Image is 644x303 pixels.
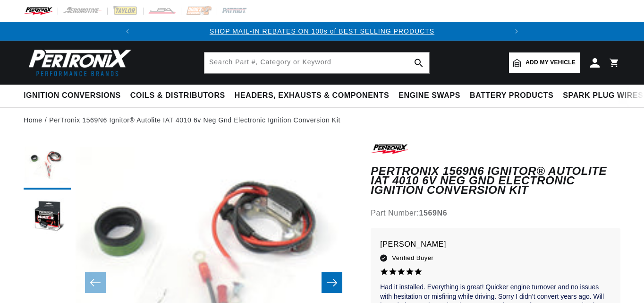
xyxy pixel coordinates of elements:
nav: breadcrumbs [24,115,620,125]
summary: Headers, Exhausts & Components [230,85,394,107]
button: Load image 2 in gallery view [24,194,71,242]
span: Spark Plug Wires [563,91,643,101]
button: Translation missing: en.sections.announcements.next_announcement [507,22,526,41]
summary: Ignition Conversions [24,85,126,107]
span: Headers, Exhausts & Components [235,91,389,101]
p: [PERSON_NAME] [380,238,611,251]
a: PerTronix 1569N6 Ignitor® Autolite IAT 4010 6v Neg Gnd Electronic Ignition Conversion Kit [49,115,340,125]
img: Pertronix [24,46,132,79]
div: 1 of 2 [137,26,508,36]
a: SHOP MAIL-IN REBATES ON 100s of BEST SELLING PRODUCTS [210,27,434,35]
input: Search Part #, Category or Keyword [204,52,429,73]
div: Announcement [137,26,508,36]
button: Slide left [85,272,106,293]
button: Translation missing: en.sections.announcements.previous_announcement [118,22,137,41]
span: Engine Swaps [398,91,460,101]
span: Battery Products [470,91,553,101]
div: Part Number: [371,207,620,219]
summary: Engine Swaps [394,85,465,107]
button: search button [408,52,429,73]
summary: Coils & Distributors [126,85,230,107]
summary: Battery Products [465,85,558,107]
a: Add my vehicle [509,52,580,73]
h1: PerTronix 1569N6 Ignitor® Autolite IAT 4010 6v Neg Gnd Electronic Ignition Conversion Kit [371,166,620,195]
a: Home [24,115,42,125]
span: Ignition Conversions [24,91,121,101]
button: Load image 1 in gallery view [24,142,71,190]
span: Add my vehicle [525,58,576,67]
span: Verified Buyer [392,253,433,263]
span: Coils & Distributors [130,91,225,101]
button: Slide right [322,272,342,293]
strong: 1569N6 [419,209,448,217]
